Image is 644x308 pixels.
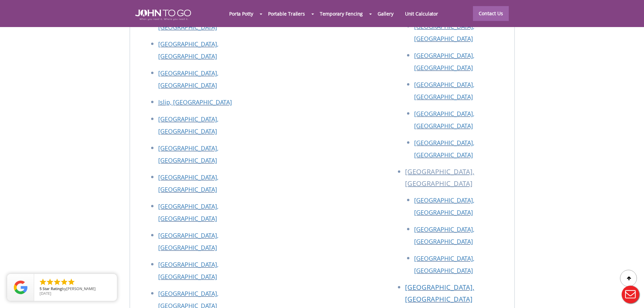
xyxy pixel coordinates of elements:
li:  [46,278,54,286]
a: Unit Calculator [399,6,444,21]
li:  [60,278,68,286]
a: [GEOGRAPHIC_DATA], [GEOGRAPHIC_DATA] [414,110,474,130]
span: 5 [40,286,42,291]
a: Contact Us [473,6,509,21]
a: Islip, [GEOGRAPHIC_DATA] [158,98,232,106]
a: Gallery [372,6,399,21]
a: [GEOGRAPHIC_DATA], [GEOGRAPHIC_DATA] [414,139,474,159]
a: [GEOGRAPHIC_DATA], [GEOGRAPHIC_DATA] [158,69,218,89]
img: JOHN to go [135,9,191,20]
li:  [67,278,75,286]
span: Star Rating [43,286,62,291]
button: Live Chat [617,281,644,308]
li: [GEOGRAPHIC_DATA], [GEOGRAPHIC_DATA] [405,166,507,194]
span: [DATE] [40,291,51,296]
li:  [53,278,61,286]
a: Portable Trailers [262,6,311,21]
a: [GEOGRAPHIC_DATA], [GEOGRAPHIC_DATA] [414,225,474,245]
img: Review Rating [14,281,27,294]
li:  [39,278,47,286]
a: [GEOGRAPHIC_DATA], [GEOGRAPHIC_DATA] [414,22,474,43]
a: Temporary Fencing [314,6,368,21]
a: Porta Potty [223,6,259,21]
a: [GEOGRAPHIC_DATA], [GEOGRAPHIC_DATA] [414,254,474,275]
a: [GEOGRAPHIC_DATA], [GEOGRAPHIC_DATA] [414,51,474,72]
span: [PERSON_NAME] [66,286,96,291]
a: [GEOGRAPHIC_DATA], [GEOGRAPHIC_DATA] [414,80,474,101]
a: [GEOGRAPHIC_DATA], [GEOGRAPHIC_DATA] [158,202,218,222]
a: [GEOGRAPHIC_DATA], [GEOGRAPHIC_DATA] [414,196,474,216]
a: [GEOGRAPHIC_DATA], [GEOGRAPHIC_DATA] [158,11,218,31]
a: [GEOGRAPHIC_DATA], [GEOGRAPHIC_DATA] [158,115,218,135]
span: by [40,287,112,291]
a: [GEOGRAPHIC_DATA], [GEOGRAPHIC_DATA] [158,231,218,252]
a: [GEOGRAPHIC_DATA], [GEOGRAPHIC_DATA] [405,283,474,304]
a: [GEOGRAPHIC_DATA], [GEOGRAPHIC_DATA] [158,173,218,193]
a: [GEOGRAPHIC_DATA], [GEOGRAPHIC_DATA] [158,144,218,164]
a: [GEOGRAPHIC_DATA], [GEOGRAPHIC_DATA] [158,260,218,281]
a: [GEOGRAPHIC_DATA], [GEOGRAPHIC_DATA] [158,40,218,60]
